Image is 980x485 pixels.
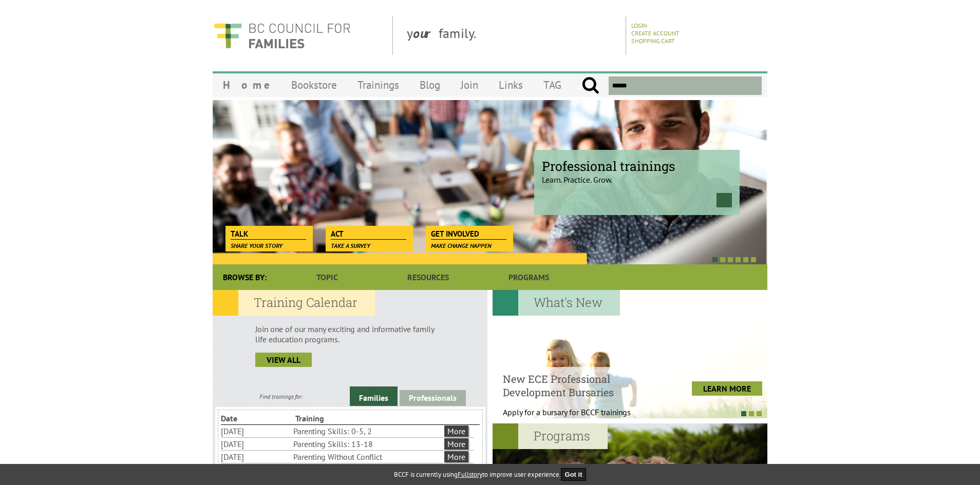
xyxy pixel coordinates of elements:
a: Join [450,73,488,97]
a: Families [350,386,398,406]
a: Home [213,73,281,97]
a: Shopping Cart [631,37,675,45]
h4: New ECE Professional Development Bursaries [503,372,656,399]
a: Login [631,22,647,29]
div: Browse By: [213,264,277,290]
a: Act Take a survey [326,226,411,240]
span: Professional trainings [542,158,732,174]
div: y family. [399,16,626,55]
h2: What's New [493,290,620,316]
a: More [444,438,468,450]
li: Training [295,412,368,424]
a: Create Account [631,29,680,37]
button: Got it [561,468,587,481]
span: Share your story [231,242,282,249]
a: Links [488,73,533,97]
p: Learn. Practice. Grow. [542,166,732,185]
a: LEARN MORE [692,381,762,396]
a: Resources [378,264,478,290]
img: BC Council for FAMILIES [213,16,351,55]
li: [DATE] [221,438,291,450]
li: [DATE] [221,425,291,437]
a: Blog [409,73,450,97]
strong: our [413,25,439,42]
a: Fullstory [458,470,482,479]
a: Professionals [400,390,466,406]
div: Find trainings for: [213,393,350,400]
p: Join one of our many exciting and informative family life education programs. [255,324,445,344]
input: Submit [581,76,599,95]
a: TAG [533,73,572,97]
p: Apply for a bursary for BCCF trainings West... [503,407,656,428]
li: Parenting Skills: 0-5, 2 [293,425,442,437]
li: Parenting Without Conflict [293,451,442,463]
a: Programs [479,264,579,290]
li: [DATE] [221,451,291,463]
a: Bookstore [281,73,347,97]
a: Topic [277,264,378,290]
span: Act [331,228,406,240]
h2: Training Calendar [213,290,375,316]
span: Talk [231,228,306,240]
a: More [444,451,468,462]
a: More [444,425,468,437]
li: Parenting Skills: 13-18 [293,438,442,450]
span: Make change happen [431,242,492,249]
li: [DATE] [221,463,291,476]
a: Trainings [347,73,409,97]
span: Get Involved [431,228,506,240]
li: Date [221,412,293,424]
li: High-Conflict Behavioural Skills [293,463,442,476]
a: Talk Share your story [225,226,311,240]
span: Take a survey [331,242,370,249]
a: view all [255,353,312,367]
a: Get Involved Make change happen [426,226,512,240]
h2: Programs [493,423,608,449]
